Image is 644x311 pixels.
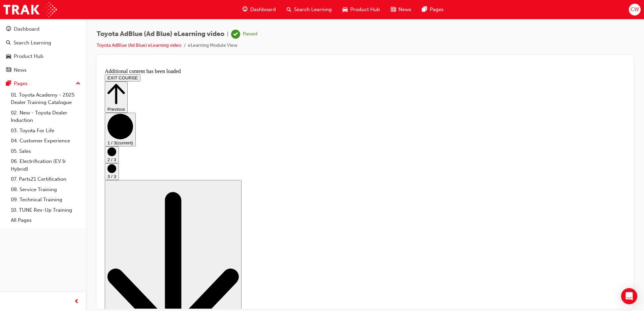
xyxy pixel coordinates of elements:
[8,195,83,205] a: 09. Technical Training
[385,3,417,16] a: news-iconNews
[14,66,27,74] div: News
[13,39,51,47] div: Search Learning
[250,6,276,13] span: Dashboard
[5,92,14,97] span: 2 / 3
[14,25,39,33] div: Dashboard
[8,126,83,136] a: 03. Toyota For Life
[294,6,332,13] span: Search Learning
[3,47,34,81] button: 1 / 3(current)
[3,77,83,90] button: Pages
[97,30,224,38] span: Toyota AdBlue (Ad Blue) eLearning video
[188,42,237,49] li: eLearning Module View
[337,3,385,16] a: car-iconProduct Hub
[629,4,641,15] button: CW
[3,3,523,9] div: Additional content has been loaded
[14,75,31,80] span: (current)
[430,6,444,13] span: Pages
[631,6,639,13] span: CW
[3,22,83,77] button: DashboardSearch LearningProduct HubNews
[231,30,240,39] span: learningRecordVerb_PASS-icon
[6,67,11,73] span: news-icon
[243,31,257,37] div: Passed
[3,50,83,63] a: Product Hub
[14,80,28,88] div: Pages
[8,90,83,108] a: 01. Toyota Academy - 2025 Dealer Training Catalogue
[391,5,396,14] span: news-icon
[14,53,43,60] div: Product Hub
[5,41,23,46] span: Previous
[3,64,83,76] a: News
[8,205,83,215] a: 10. TUNE Rev-Up Training
[621,288,637,304] div: Open Intercom Messenger
[417,3,449,16] a: pages-iconPages
[227,30,228,38] span: |
[3,2,57,17] img: Trak
[5,108,14,113] span: 3 / 3
[398,6,411,13] span: News
[76,79,80,88] span: up-icon
[8,156,83,174] a: 06. Electrification (EV & Hybrid)
[8,184,83,195] a: 08. Service Training
[3,37,83,49] a: Search Learning
[3,81,17,98] button: 2 / 3
[422,5,427,14] span: pages-icon
[243,5,248,14] span: guage-icon
[6,54,11,60] span: car-icon
[5,75,14,80] span: 1 / 3
[6,81,11,87] span: pages-icon
[281,3,337,16] a: search-iconSearch Learning
[3,98,17,114] button: 3 / 3
[97,42,181,48] a: Toyota AdBlue (Ad Blue) eLearning video
[3,16,26,47] button: Previous
[8,108,83,126] a: 02. New - Toyota Dealer Induction
[237,3,281,16] a: guage-iconDashboard
[6,26,11,32] span: guage-icon
[8,174,83,184] a: 07. Parts21 Certification
[3,23,83,35] a: Dashboard
[350,6,380,13] span: Product Hub
[8,215,83,226] a: All Pages
[8,136,83,146] a: 04. Customer Experience
[343,5,348,14] span: car-icon
[6,40,11,46] span: search-icon
[287,5,291,14] span: search-icon
[3,16,523,298] div: Step controls
[3,9,38,16] button: EXIT COURSE
[8,146,83,157] a: 05. Sales
[74,298,79,306] span: prev-icon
